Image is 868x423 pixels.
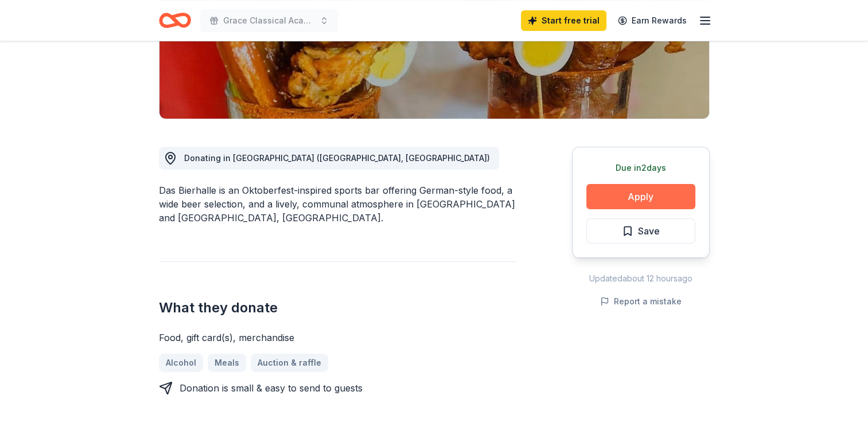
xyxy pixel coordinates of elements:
[572,272,710,285] div: Updated about 12 hours ago
[600,295,682,308] button: Report a mistake
[586,218,695,244] button: Save
[159,354,203,372] a: Alcohol
[184,153,490,163] span: Donating in [GEOGRAPHIC_DATA] ([GEOGRAPHIC_DATA], [GEOGRAPHIC_DATA])
[159,299,517,317] h2: What they donate
[521,10,606,31] a: Start free trial
[586,161,695,175] div: Due in 2 days
[638,224,660,238] span: Save
[208,354,246,372] a: Meals
[200,9,338,32] button: Grace Classical Academy's Fall Gala
[251,354,328,372] a: Auction & raffle
[159,183,517,225] div: Das Bierhalle is an Oktoberfest-inspired sports bar offering German-style food, a wide beer selec...
[159,7,191,34] a: Home
[586,184,695,209] button: Apply
[180,381,363,395] div: Donation is small & easy to send to guests
[223,14,315,28] span: Grace Classical Academy's Fall Gala
[159,331,517,344] div: Food, gift card(s), merchandise
[611,10,694,31] a: Earn Rewards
